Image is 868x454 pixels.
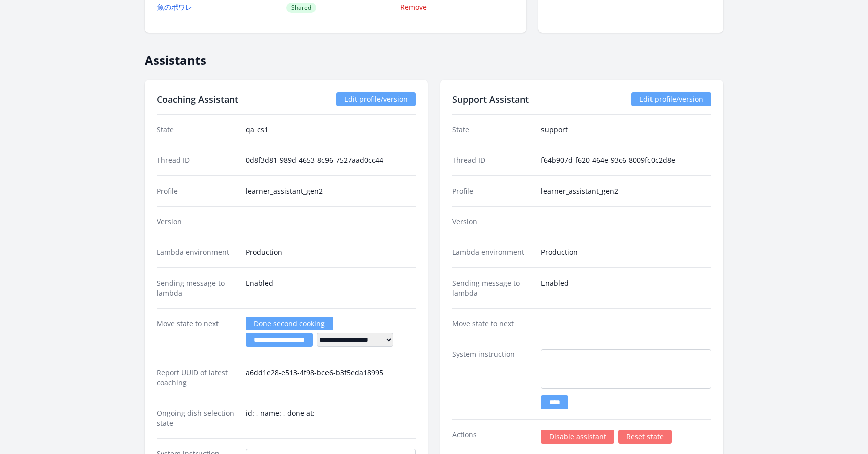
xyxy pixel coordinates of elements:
[452,278,533,298] dt: Sending message to lambda
[541,278,711,298] dd: Enabled
[246,278,416,298] dd: Enabled
[246,408,416,428] dd: id: , name: , done at:
[452,186,533,196] dt: Profile
[157,2,192,12] a: 魚のポワレ
[157,217,238,227] dt: Version
[157,319,238,347] dt: Move state to next
[157,155,238,165] dt: Thread ID
[541,247,711,257] dd: Production
[246,186,416,196] dd: learner_assistant_gen2
[541,155,711,165] dd: f64b907d-f620-464e-93c6-8009fc0c2d8e
[246,368,416,388] dd: a6dd1e28-e513-4f98-bce6-b3f5eda18995
[618,430,672,444] a: Reset state
[246,317,333,330] a: Done second cooking
[452,125,533,135] dt: State
[631,92,711,106] a: Edit profile/version
[246,155,416,165] dd: 0d8f3d81-989d-4653-8c96-7527aad0cc44
[246,125,416,135] dd: qa_cs1
[246,247,416,257] dd: Production
[452,155,533,165] dt: Thread ID
[145,45,723,68] h2: Assistants
[452,430,533,444] dt: Actions
[157,247,238,257] dt: Lambda environment
[157,125,238,135] dt: State
[452,217,533,227] dt: Version
[157,92,238,106] h2: Coaching Assistant
[157,368,238,388] dt: Report UUID of latest coaching
[541,430,614,444] a: Disable assistant
[541,186,711,196] dd: learner_assistant_gen2
[452,92,529,106] h2: Support Assistant
[286,3,316,13] span: Shared
[541,125,711,135] dd: support
[157,278,238,298] dt: Sending message to lambda
[157,408,238,428] dt: Ongoing dish selection state
[452,319,533,329] dt: Move state to next
[336,92,416,106] a: Edit profile/version
[452,349,533,409] dt: System instruction
[157,186,238,196] dt: Profile
[400,2,427,12] a: Remove
[452,247,533,257] dt: Lambda environment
